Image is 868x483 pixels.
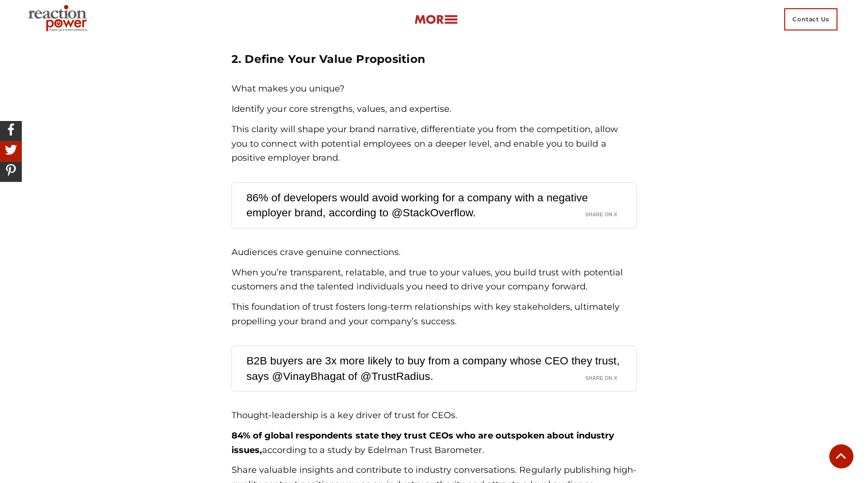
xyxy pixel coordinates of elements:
[232,430,615,455] strong: 84% of global respondents state they trust CEOs who are outspoken about industry issues,
[414,14,458,25] img: more-btn.png
[585,369,629,382] a: Share on X
[232,300,637,329] p: This foundation of trust fosters long-term relationships with key stakeholders, ultimately propel...
[784,8,837,30] span: Contact Us
[585,205,629,219] a: Share on X
[2,162,19,179] img: Share On Pinterest
[232,52,425,66] strong: 2. Define Your Value Proposition
[232,122,637,166] p: This clarity will shape your brand narrative, differentiate you from the competition, allow you t...
[232,429,637,457] p: according to a study by Edelman Trust Barometer.
[2,121,19,138] img: Share On Facebook
[232,266,637,294] p: When you’re transparent, relatable, and true to your values, you build trust with potential custo...
[232,408,637,423] p: Thought-leadership is a key driver of trust for CEOs.
[232,245,637,260] p: Audiences crave genuine connections.
[232,102,637,117] p: Identify your core strengths, values, and expertise.
[2,141,19,158] img: Share On Twitter
[232,82,637,96] p: What makes you unique?
[247,347,620,390] a: B2B buyers are 3x more likely to buy from a company whose CEO they trust, says @VinayBhagat of @T...
[24,2,94,37] img: Executive Branding | Personal Branding Agency
[247,184,588,226] a: 86% of developers would avoid working for a company with a negative employer brand, according to ...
